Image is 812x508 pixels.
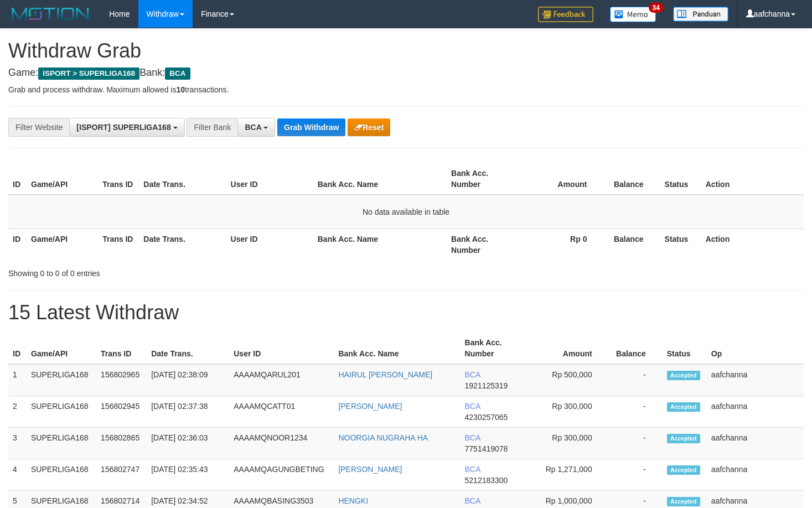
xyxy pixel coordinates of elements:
[313,229,447,260] th: Bank Acc. Name
[8,396,27,428] td: 2
[603,229,660,260] th: Balance
[313,163,447,195] th: Bank Acc. Name
[465,444,508,453] span: Copy 7751419078 to clipboard
[147,333,229,364] th: Date Trans.
[465,413,508,422] span: Copy 4230257065 to clipboard
[528,364,609,396] td: Rp 500,000
[528,459,609,491] td: Rp 1,271,000
[518,229,603,260] th: Rp 0
[27,163,98,195] th: Game/API
[147,459,229,491] td: [DATE] 02:35:43
[229,459,334,491] td: AAAAMQAGUNGBETING
[707,333,804,364] th: Op
[139,163,226,195] th: Date Trans.
[610,7,656,22] img: Button%20Memo.svg
[27,229,98,260] th: Game/API
[8,263,330,279] div: Showing 0 to 0 of 0 entries
[96,396,147,428] td: 156802945
[8,163,27,195] th: ID
[603,163,660,195] th: Balance
[338,402,402,411] a: [PERSON_NAME]
[8,84,804,95] p: Grab and process withdraw. Maximum allowed is transactions.
[27,428,96,459] td: SUPERLIGA168
[277,118,345,136] button: Grab Withdraw
[69,118,184,137] button: [ISPORT] SUPERLIGA168
[98,163,139,195] th: Trans ID
[96,364,147,396] td: 156802965
[96,333,147,364] th: Trans ID
[27,333,96,364] th: Game/API
[98,229,139,260] th: Trans ID
[348,118,390,136] button: Reset
[229,428,334,459] td: AAAAMQNOOR1234
[96,459,147,491] td: 156802747
[176,85,185,94] strong: 10
[461,333,528,364] th: Bank Acc. Number
[707,459,804,491] td: aafchanna
[465,465,480,474] span: BCA
[667,465,700,475] span: Accepted
[8,333,27,364] th: ID
[447,163,518,195] th: Bank Acc. Number
[8,459,27,491] td: 4
[237,118,275,137] button: BCA
[528,333,609,364] th: Amount
[8,302,804,324] h1: 15 Latest Withdraw
[76,123,170,132] span: [ISPORT] SUPERLIGA168
[229,396,334,428] td: AAAAMQCATT01
[338,433,428,442] a: NOORGIA NUGRAHA HA
[165,68,190,80] span: BCA
[707,364,804,396] td: aafchanna
[701,229,804,260] th: Action
[27,396,96,428] td: SUPERLIGA168
[8,364,27,396] td: 1
[660,229,701,260] th: Status
[663,333,707,364] th: Status
[609,459,663,491] td: -
[8,195,804,229] td: No data available in table
[465,402,480,411] span: BCA
[465,381,508,390] span: Copy 1921125319 to clipboard
[447,229,518,260] th: Bank Acc. Number
[518,163,603,195] th: Amount
[609,333,663,364] th: Balance
[226,229,313,260] th: User ID
[226,163,313,195] th: User ID
[338,465,402,474] a: [PERSON_NAME]
[338,496,368,505] a: HENGKI
[229,364,334,396] td: AAAAMQARUL201
[667,497,700,506] span: Accepted
[465,476,508,485] span: Copy 5212183300 to clipboard
[27,459,96,491] td: SUPERLIGA168
[667,371,700,380] span: Accepted
[147,364,229,396] td: [DATE] 02:38:09
[667,434,700,443] span: Accepted
[707,428,804,459] td: aafchanna
[609,428,663,459] td: -
[538,7,593,22] img: Feedback.jpg
[609,364,663,396] td: -
[528,396,609,428] td: Rp 300,000
[673,7,728,22] img: panduan.png
[147,396,229,428] td: [DATE] 02:37:38
[660,163,701,195] th: Status
[465,496,480,505] span: BCA
[147,428,229,459] td: [DATE] 02:36:03
[338,370,432,379] a: HAIRUL [PERSON_NAME]
[528,428,609,459] td: Rp 300,000
[187,118,237,137] div: Filter Bank
[667,402,700,412] span: Accepted
[229,333,334,364] th: User ID
[27,364,96,396] td: SUPERLIGA168
[139,229,226,260] th: Date Trans.
[8,6,92,22] img: MOTION_logo.png
[8,229,27,260] th: ID
[8,68,804,79] h4: Game: Bank:
[649,3,664,13] span: 34
[707,396,804,428] td: aafchanna
[465,433,480,442] span: BCA
[96,428,147,459] td: 156802865
[465,370,480,379] span: BCA
[8,40,804,62] h1: Withdraw Grab
[609,396,663,428] td: -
